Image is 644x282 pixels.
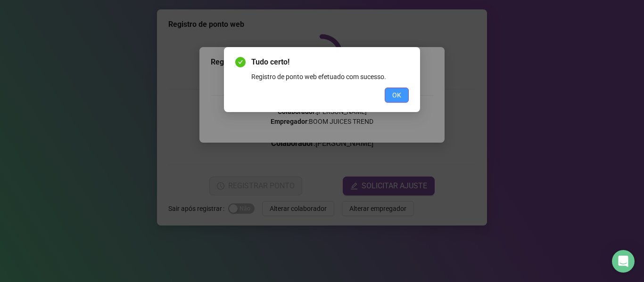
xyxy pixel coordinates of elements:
[235,57,246,67] span: check-circle
[392,90,401,100] span: OK
[251,56,409,68] span: Tudo certo!
[385,88,409,103] button: OK
[612,250,635,273] div: Open Intercom Messenger
[251,72,409,82] div: Registro de ponto web efetuado com sucesso.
